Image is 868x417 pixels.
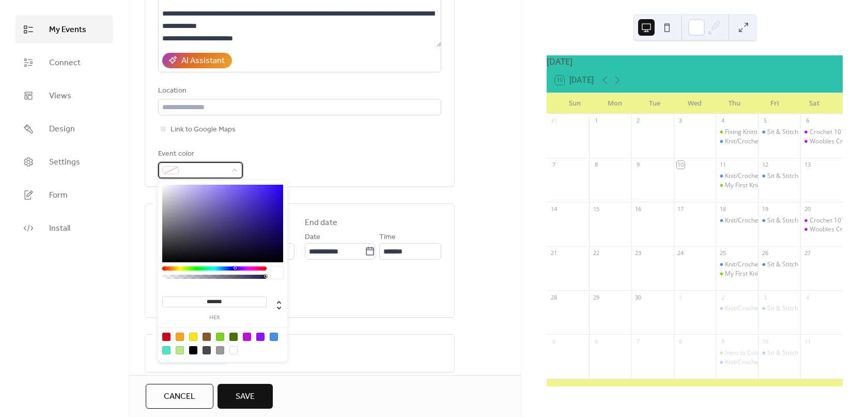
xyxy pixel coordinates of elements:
span: Save [236,391,255,403]
div: 3 [677,117,685,125]
div: #9013FE [256,333,265,341]
div: Location [158,85,439,97]
span: Form [49,189,68,202]
div: 1 [592,117,600,125]
div: Sit & Stitch [767,172,798,181]
div: Intro to Colorwork 1/2 [725,349,787,358]
div: Woobles Crochet Class (Part 2) [800,225,843,234]
div: Sit & Stitch [758,128,800,137]
div: 30 [634,293,642,301]
div: Knit/Crochet Night [716,137,758,146]
div: 28 [550,293,557,301]
div: Sit & Stitch [767,260,798,269]
span: Install [49,222,70,235]
button: Save [218,384,273,409]
div: 5 [550,337,557,345]
div: 21 [550,249,557,257]
a: Install [16,214,113,242]
div: 7 [634,337,642,345]
span: Time [379,231,396,244]
div: 2 [719,293,726,301]
div: Knit/Crochet Night [716,172,758,181]
div: 11 [803,337,811,345]
div: End date [305,217,337,229]
div: #9B9B9B [216,346,224,354]
div: Mon [595,93,634,114]
div: #F8E71C [189,333,197,341]
div: 9 [719,337,726,345]
a: Form [16,181,113,209]
div: Crochet 101 (Part 2) [800,216,843,225]
div: Sit & Stitch [767,304,798,313]
span: Date [305,231,320,244]
div: 29 [592,293,600,301]
div: Knit/Crochet Night [725,304,778,313]
span: Views [49,90,71,102]
div: My First Knitted Sweater Class - Part 1 [716,181,758,190]
div: Intro to Colorwork 1/2 [716,349,758,358]
div: Sit & Stitch [758,349,800,358]
div: #B8E986 [176,346,184,354]
div: 8 [677,337,685,345]
div: #4A4A4A [203,346,211,354]
div: My First Knitted Sweater Class - Part 2 [716,270,758,278]
div: 19 [761,205,769,213]
button: AI Assistant [162,53,232,68]
div: Knit/Crochet Night [716,358,758,367]
div: 8 [592,161,600,169]
span: Link to Google Maps [171,124,236,136]
div: Sit & Stitch [767,216,798,225]
div: 23 [634,249,642,257]
a: Connect [16,49,113,77]
div: Fixing Knitting Mistakes Class [716,128,758,137]
div: 14 [550,205,557,213]
div: 17 [677,205,685,213]
div: #D0021B [162,333,171,341]
span: Cancel [164,391,195,403]
div: Knit/Crochet Night [725,216,778,225]
div: Fixing Knitting Mistakes Class [725,128,809,137]
div: 20 [803,205,811,213]
div: Sit & Stitch [758,216,800,225]
div: 4 [803,293,811,301]
div: Tue [635,93,675,114]
div: Thu [715,93,754,114]
div: Woobles Crochet Class (Part 1) [800,137,843,146]
div: 15 [592,205,600,213]
div: Event color [158,148,241,160]
button: Cancel [146,384,213,409]
div: Wed [675,93,715,114]
a: My Events [16,16,113,43]
div: Knit/Crochet Night [716,304,758,313]
div: Knit/Crochet Night [716,260,758,269]
div: Sit & Stitch [767,349,798,358]
div: 3 [761,293,769,301]
div: #7ED321 [216,333,224,341]
div: #F5A623 [176,333,184,341]
div: Knit/Crochet Night [725,137,778,146]
div: 16 [634,205,642,213]
span: Settings [49,156,80,169]
div: Knit/Crochet Night [725,358,778,367]
div: 2 [634,117,642,125]
div: 24 [677,249,685,257]
div: 12 [761,161,769,169]
div: 22 [592,249,600,257]
div: Sun [555,93,595,114]
a: Settings [16,148,113,176]
div: 10 [677,161,685,169]
div: #8B572A [203,333,211,341]
div: 31 [550,117,557,125]
div: 27 [803,249,811,257]
div: Crochet 101 (Part 1) [800,128,843,137]
div: Knit/Crochet Night [716,216,758,225]
a: Design [16,115,113,143]
div: Fri [754,93,794,114]
label: hex [162,315,267,321]
div: 6 [803,117,811,125]
div: My First Knitted Sweater Class - Part 2 [725,270,834,278]
div: [DATE] [547,55,843,68]
div: My First Knitted Sweater Class - Part 1 [725,181,834,190]
div: Sit & Stitch [758,304,800,313]
div: AI Assistant [181,55,225,67]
